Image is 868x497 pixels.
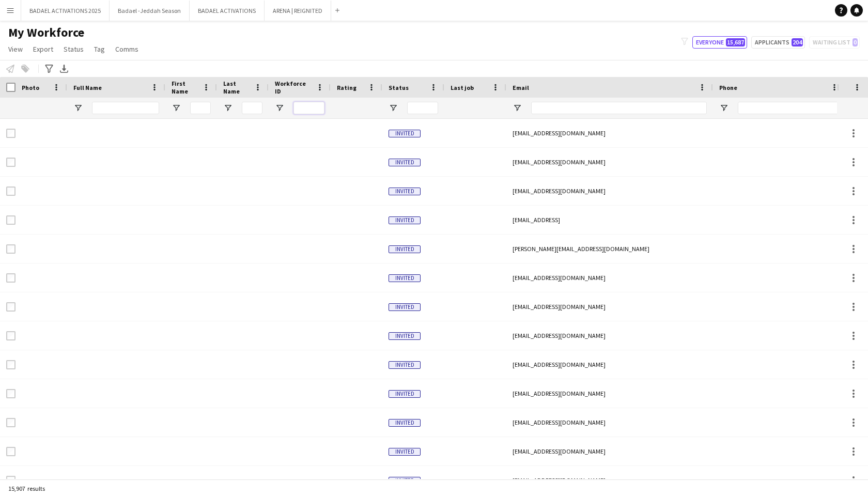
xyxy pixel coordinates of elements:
div: [EMAIL_ADDRESS][DOMAIN_NAME] [506,437,713,465]
a: Status [59,42,88,56]
input: First Name Filter Input [190,102,211,114]
input: Row Selection is disabled for this row (unchecked) [6,158,16,167]
button: Everyone15,687 [692,36,747,49]
button: Open Filter Menu [275,103,284,113]
button: BADAEL ACTIVATIONS [190,1,265,21]
div: [EMAIL_ADDRESS][DOMAIN_NAME] [506,177,713,205]
a: Export [29,42,57,56]
input: Workforce ID Filter Input [293,102,324,114]
div: [PERSON_NAME][EMAIL_ADDRESS][DOMAIN_NAME] [506,235,713,263]
input: Row Selection is disabled for this row (unchecked) [6,389,16,398]
input: Last Name Filter Input [242,102,262,114]
div: [EMAIL_ADDRESS][DOMAIN_NAME] [506,119,713,147]
app-action-btn: Export XLSX [58,63,70,75]
input: Row Selection is disabled for this row (unchecked) [6,129,16,138]
input: Row Selection is disabled for this row (unchecked) [6,476,16,485]
span: Last Name [223,80,250,95]
span: Full Name [73,84,102,91]
input: Row Selection is disabled for this row (unchecked) [6,447,16,456]
button: BADAEL ACTIVATIONS 2025 [21,1,110,21]
a: Comms [111,42,143,56]
div: [EMAIL_ADDRESS][DOMAIN_NAME] [506,292,713,321]
input: Row Selection is disabled for this row (unchecked) [6,244,16,254]
span: View [8,44,23,54]
input: Row Selection is disabled for this row (unchecked) [6,331,16,340]
span: Invited [389,303,421,311]
span: Last job [451,84,474,91]
span: Export [33,44,53,54]
input: Status Filter Input [407,102,438,114]
span: Invited [389,245,421,253]
span: Invited [389,361,421,369]
input: Row Selection is disabled for this row (unchecked) [6,215,16,225]
span: Status [64,44,84,54]
input: Phone Filter Input [738,102,839,114]
input: Row Selection is disabled for this row (unchecked) [6,273,16,283]
span: Status [389,84,409,91]
div: [EMAIL_ADDRESS][DOMAIN_NAME] [506,350,713,379]
button: Applicants204 [751,36,805,49]
button: Open Filter Menu [73,103,83,113]
a: View [4,42,27,56]
span: My Workforce [8,25,84,40]
input: Row Selection is disabled for this row (unchecked) [6,418,16,427]
div: [EMAIL_ADDRESS][DOMAIN_NAME] [506,408,713,437]
span: Rating [337,84,357,91]
div: [EMAIL_ADDRESS][DOMAIN_NAME] [506,321,713,350]
span: Invited [389,477,421,485]
button: Badael -Jeddah Season [110,1,190,21]
div: [EMAIL_ADDRESS][DOMAIN_NAME] [506,148,713,176]
span: Tag [94,44,105,54]
div: [EMAIL_ADDRESS][DOMAIN_NAME] [506,263,713,292]
app-action-btn: Advanced filters [43,63,55,75]
button: Open Filter Menu [223,103,233,113]
span: Invited [389,390,421,398]
span: Invited [389,130,421,137]
span: First Name [172,80,198,95]
button: Open Filter Menu [513,103,522,113]
span: Invited [389,274,421,282]
span: Invited [389,419,421,427]
span: Email [513,84,529,91]
span: Photo [22,84,39,91]
a: Tag [90,42,109,56]
button: Open Filter Menu [172,103,181,113]
div: [EMAIL_ADDRESS][DOMAIN_NAME] [506,466,713,494]
input: Row Selection is disabled for this row (unchecked) [6,360,16,369]
input: Full Name Filter Input [92,102,159,114]
span: Invited [389,159,421,166]
span: Invited [389,188,421,195]
span: 15,687 [726,38,745,46]
button: Open Filter Menu [719,103,729,113]
div: [EMAIL_ADDRESS] [506,206,713,234]
span: Comms [115,44,138,54]
span: Invited [389,216,421,224]
button: Open Filter Menu [389,103,398,113]
span: 204 [792,38,803,46]
input: Row Selection is disabled for this row (unchecked) [6,187,16,196]
div: [EMAIL_ADDRESS][DOMAIN_NAME] [506,379,713,408]
span: Invited [389,448,421,456]
input: Email Filter Input [531,102,707,114]
span: Phone [719,84,737,91]
button: ARENA | REIGNITED [265,1,331,21]
input: Row Selection is disabled for this row (unchecked) [6,302,16,312]
span: Workforce ID [275,80,312,95]
span: Invited [389,332,421,340]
